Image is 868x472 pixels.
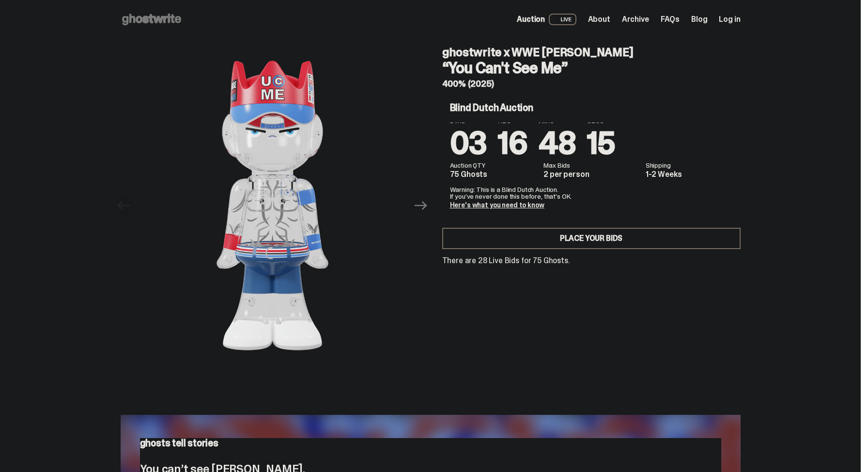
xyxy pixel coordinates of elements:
[257,379,260,382] button: View slide 1
[691,16,707,23] a: Blog
[268,379,271,382] button: View slide 3
[263,379,265,382] button: View slide 2
[442,60,741,76] h3: “You Can't See Me”
[450,162,538,169] dt: Auction QTY
[539,123,575,163] span: 48
[411,195,432,216] button: Next
[450,121,487,128] span: DAYS
[498,121,527,128] span: HRS
[450,123,487,163] span: 03
[719,16,740,23] a: Log in
[450,201,544,209] a: Here's what you need to know
[450,171,538,178] dd: 75 Ghosts
[280,379,283,382] button: View slide 5
[139,39,406,372] img: John_Cena_Hero_1.png
[539,121,575,128] span: MINS
[450,186,733,200] p: Warning: This is a Blind Dutch Auction. If you’ve never done this before, that’s OK.
[442,79,741,88] h5: 400% (2025)
[543,171,639,178] dd: 2 per person
[587,121,615,128] span: SECS
[140,438,721,448] p: ghosts tell stories
[450,103,533,112] h4: Blind Dutch Auction
[442,47,741,58] h4: ghostwrite x WWE [PERSON_NAME]
[498,123,527,163] span: 16
[587,123,615,163] span: 15
[646,162,733,169] dt: Shipping
[549,14,576,25] span: LIVE
[543,162,639,169] dt: Max Bids
[442,228,741,249] a: Place your Bids
[517,14,576,25] a: Auction LIVE
[274,379,277,382] button: View slide 4
[646,171,733,178] dd: 1-2 Weeks
[661,16,680,23] a: FAQs
[517,16,545,23] span: Auction
[588,16,610,23] a: About
[286,379,289,382] button: View slide 6
[622,16,649,23] a: Archive
[442,257,741,265] p: There are 28 Live Bids for 75 Ghosts.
